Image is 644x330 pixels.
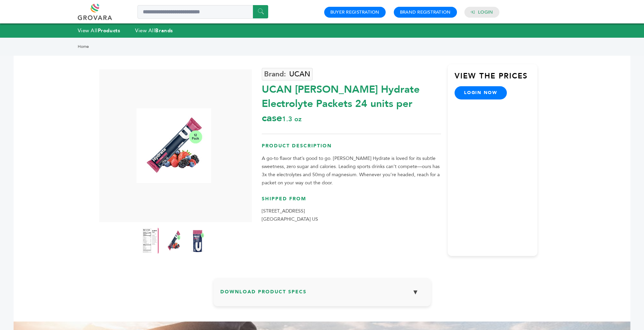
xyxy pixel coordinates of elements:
[98,27,120,34] strong: Products
[262,143,441,154] h3: Product Description
[189,227,206,254] img: UCAN Berry Hydrate Electrolyte Packets 24 units per case 1.3 oz
[155,27,173,34] strong: Brands
[262,68,313,80] a: UCAN
[262,79,441,125] div: UCAN [PERSON_NAME] Hydrate Electrolyte Packets 24 units per case
[455,86,507,99] a: login now
[330,9,380,15] a: Buyer Registration
[407,285,424,299] button: ▼
[262,196,441,207] h3: Shipped From
[136,108,211,183] img: UCAN Berry Hydrate Electrolyte Packets 24 units per case 1.3 oz
[135,27,173,34] a: View AllBrands
[220,285,424,305] h3: Download Product Specs
[78,27,121,34] a: View AllProducts
[165,227,182,254] img: UCAN Berry Hydrate Electrolyte Packets 24 units per case 1.3 oz
[137,5,268,19] input: Search a product or brand...
[282,114,301,124] span: 1.3 oz
[262,154,441,187] p: A go-to flavor that’s good to go. [PERSON_NAME] Hydrate is loved for its subtle sweetness, zero s...
[400,9,451,15] a: Brand Registration
[142,227,159,254] img: UCAN Berry Hydrate Electrolyte Packets 24 units per case 1.3 oz Nutrition Info
[262,207,441,223] p: [STREET_ADDRESS] [GEOGRAPHIC_DATA] US
[478,9,493,15] a: Login
[78,44,89,49] a: Home
[455,71,537,87] h3: View the Prices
